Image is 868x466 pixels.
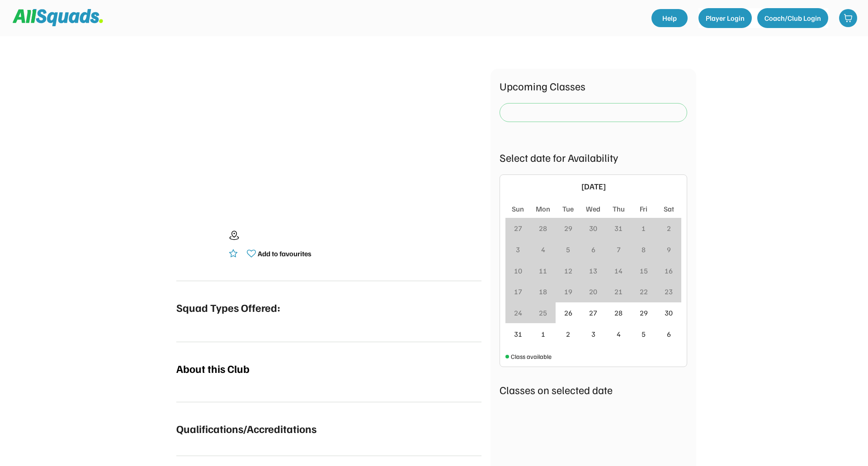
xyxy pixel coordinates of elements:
div: Squad Types Offered: [176,299,280,315]
button: Coach/Club Login [757,8,828,28]
div: 14 [614,265,623,276]
img: yH5BAEAAAAALAAAAAABAAEAAAIBRAA7 [176,222,222,267]
div: 2 [566,329,570,339]
div: 17 [514,286,522,297]
div: Class available [511,352,552,361]
div: 31 [514,329,522,339]
img: shopping-cart-01%20%281%29.svg [844,14,853,23]
img: yH5BAEAAAAALAAAAAABAAEAAAIBRAA7 [205,69,453,204]
div: Sat [664,203,674,214]
div: 30 [665,307,673,318]
button: Player Login [698,8,752,28]
div: 26 [564,307,572,318]
div: 28 [614,307,623,318]
div: 23 [665,286,673,297]
div: [DATE] [521,180,666,193]
div: 4 [541,244,545,255]
div: 24 [514,307,522,318]
div: Upcoming Classes [500,78,687,94]
div: 1 [642,223,646,234]
div: Classes on selected date [500,381,687,398]
div: Sun [512,203,524,214]
div: 8 [642,244,646,255]
div: Mon [536,203,550,214]
div: 21 [614,286,623,297]
a: Help [651,9,688,27]
div: 5 [566,244,570,255]
div: 6 [591,244,595,255]
div: 16 [665,265,673,276]
div: Thu [613,203,625,214]
div: 2 [667,223,671,234]
div: 15 [640,265,648,276]
div: Select date for Availability [500,149,687,165]
img: Squad%20Logo.svg [13,9,103,26]
div: Fri [640,203,647,214]
div: 27 [514,223,522,234]
div: 20 [589,286,597,297]
div: 29 [564,223,572,234]
div: 6 [667,329,671,339]
div: 27 [589,307,597,318]
div: 9 [667,244,671,255]
div: 4 [617,329,621,339]
div: 5 [642,329,646,339]
div: 19 [564,286,572,297]
div: 18 [539,286,547,297]
div: About this Club [176,360,250,377]
div: 28 [539,223,547,234]
div: 12 [564,265,572,276]
div: 10 [514,265,522,276]
div: 3 [516,244,520,255]
div: 1 [541,329,545,339]
div: 22 [640,286,648,297]
div: 3 [591,329,595,339]
div: 30 [589,223,597,234]
div: Qualifications/Accreditations [176,420,316,437]
div: 29 [640,307,648,318]
div: 31 [614,223,623,234]
div: Wed [586,203,600,214]
div: 25 [539,307,547,318]
div: 11 [539,265,547,276]
div: Tue [562,203,574,214]
div: 13 [589,265,597,276]
div: 7 [617,244,621,255]
div: Add to favourites [258,248,311,259]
